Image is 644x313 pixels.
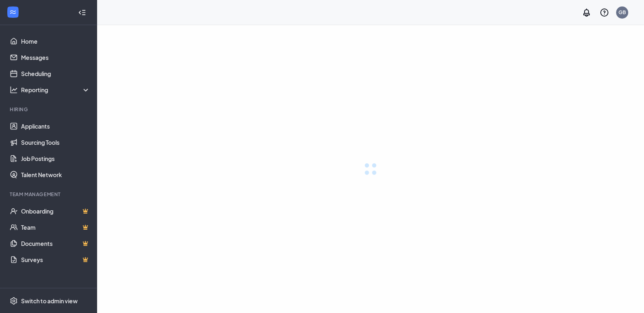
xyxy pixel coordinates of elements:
svg: Collapse [78,8,86,17]
a: Sourcing Tools [21,134,90,150]
a: Talent Network [21,167,90,183]
a: Applicants [21,118,90,134]
a: Job Postings [21,150,90,167]
div: GB [619,9,626,16]
svg: Settings [10,297,18,305]
svg: QuestionInfo [600,8,609,17]
a: TeamCrown [21,219,90,235]
div: Hiring [10,106,89,113]
a: DocumentsCrown [21,235,90,252]
a: Messages [21,49,90,66]
div: Switch to admin view [21,297,78,305]
a: SurveysCrown [21,252,90,268]
svg: Notifications [582,8,591,17]
a: Scheduling [21,66,90,82]
div: Team Management [10,191,89,198]
a: Home [21,33,90,49]
svg: WorkstreamLogo [9,8,17,16]
a: OnboardingCrown [21,203,90,219]
svg: Analysis [10,86,18,94]
div: Reporting [21,86,91,94]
